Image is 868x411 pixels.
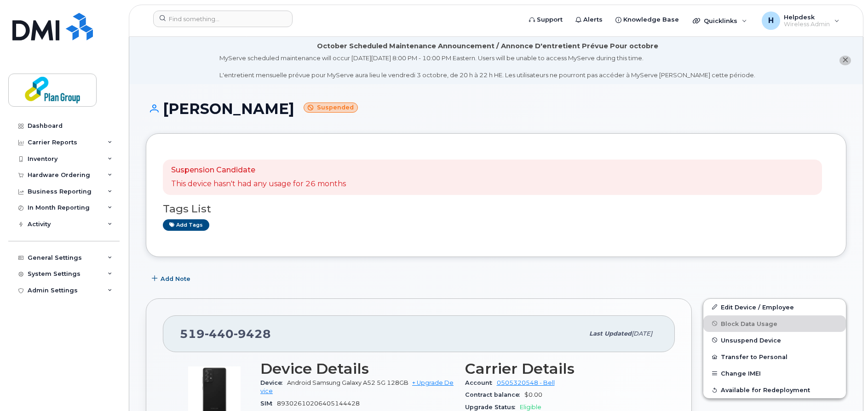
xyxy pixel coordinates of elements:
button: close notification [839,56,851,65]
h3: Device Details [260,360,454,377]
a: Edit Device / Employee [703,299,846,315]
span: Unsuspend Device [721,337,781,343]
span: Upgrade Status [465,404,520,411]
button: Unsuspend Device [703,332,846,348]
div: October Scheduled Maintenance Announcement / Annonce D'entretient Prévue Pour octobre [317,41,658,51]
span: 440 [205,327,234,341]
span: 519 [180,327,271,341]
button: Block Data Usage [703,315,846,332]
span: SIM [260,400,277,407]
h3: Carrier Details [465,360,659,377]
button: Change IMEI [703,365,846,382]
span: Contract balance [465,391,524,398]
span: Add Note [161,274,190,283]
span: [DATE] [632,330,652,337]
p: This device hasn't had any usage for 26 months [171,179,346,189]
small: Suspended [304,103,358,113]
p: Suspension Candidate [171,165,346,176]
button: Transfer to Personal [703,348,846,365]
h1: [PERSON_NAME] [146,101,846,117]
span: 89302610206405144428 [277,400,360,407]
span: 9428 [234,327,271,341]
span: Last updated [589,330,632,337]
a: Add tags [163,219,209,231]
span: $0.00 [524,391,542,398]
span: Device [260,379,287,386]
button: Add Note [146,271,198,287]
span: Eligible [520,404,541,411]
h3: Tags List [163,203,829,215]
button: Available for Redeployment [703,382,846,398]
a: 0505320548 - Bell [497,379,555,386]
div: MyServe scheduled maintenance will occur [DATE][DATE] 8:00 PM - 10:00 PM Eastern. Users will be u... [219,54,755,80]
span: Account [465,379,497,386]
span: Android Samsung Galaxy A52 5G 128GB [287,379,408,386]
span: Available for Redeployment [721,387,810,394]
